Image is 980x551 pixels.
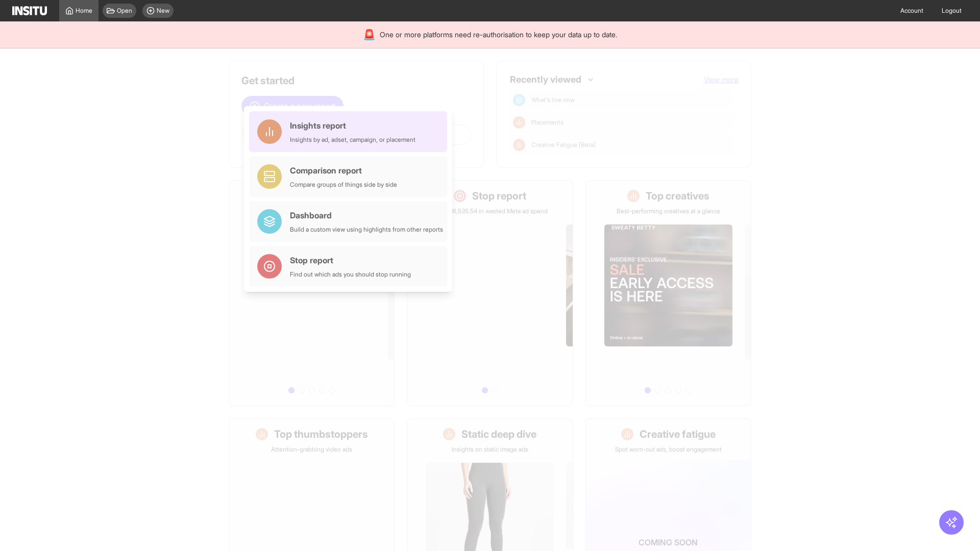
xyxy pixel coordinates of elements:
[12,6,47,15] img: Logo
[290,270,411,279] div: Find out which ads you should stop running
[380,30,617,40] span: One or more platforms need re-authorisation to keep your data up to date.
[157,7,169,15] span: New
[290,209,443,221] div: Dashboard
[290,119,415,132] div: Insights report
[290,226,443,234] div: Build a custom view using highlights from other reports
[290,254,411,266] div: Stop report
[117,7,132,15] span: Open
[290,164,397,177] div: Comparison report
[290,181,397,189] div: Compare groups of things side by side
[363,28,376,42] div: 🚨
[290,136,415,144] div: Insights by ad, adset, campaign, or placement
[76,7,92,15] span: Home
